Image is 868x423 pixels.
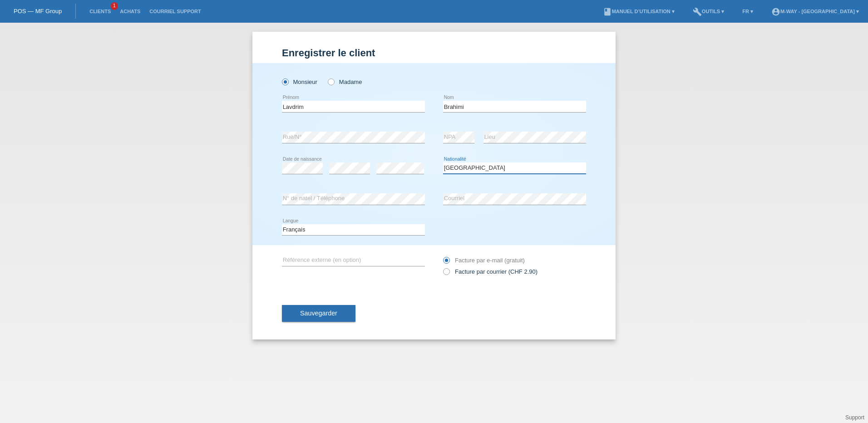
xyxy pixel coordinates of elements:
a: FR ▾ [738,9,758,14]
a: bookManuel d’utilisation ▾ [598,9,679,14]
a: account_circlem-way - [GEOGRAPHIC_DATA] ▾ [767,9,863,14]
a: Clients [85,9,115,14]
label: Facture par courrier (CHF 2.90) [443,268,538,275]
a: Achats [115,9,145,14]
a: Support [845,414,864,421]
label: Facture par e-mail (gratuit) [443,257,525,264]
input: Facture par e-mail (gratuit) [443,257,449,268]
span: Sauvegarder [300,310,337,317]
i: account_circle [771,7,780,16]
input: Monsieur [282,79,288,84]
i: build [693,7,702,16]
button: Sauvegarder [282,305,355,322]
input: Madame [328,79,334,84]
h1: Enregistrer le client [282,47,586,59]
a: Courriel Support [145,9,205,14]
label: Madame [328,79,362,85]
label: Monsieur [282,79,317,85]
i: book [603,7,612,16]
input: Facture par courrier (CHF 2.90) [443,268,449,280]
a: POS — MF Group [14,8,62,15]
a: buildOutils ▾ [688,9,729,14]
span: 1 [111,2,118,10]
